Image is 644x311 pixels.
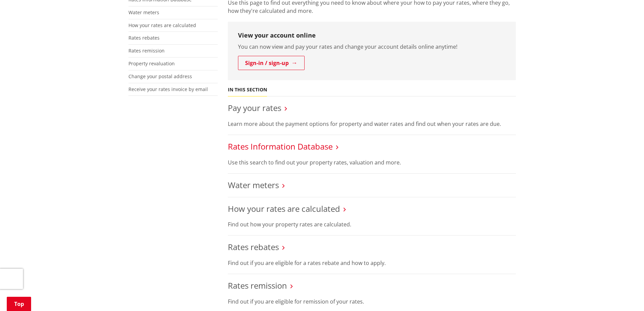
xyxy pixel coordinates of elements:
[613,283,637,307] iframe: Messenger Launcher
[228,220,516,228] p: Find out how your property rates are calculated.
[238,56,305,70] a: Sign-in / sign-up
[228,120,516,128] p: Learn more about the payment options for property and water rates and find out when your rates ar...
[238,43,506,51] p: You can now view and pay your rates and change your account details online anytime!
[228,158,516,166] p: Use this search to find out your property rates, valuation and more.
[128,35,160,41] a: Rates rebates
[228,141,333,152] a: Rates Information Database
[128,73,192,80] a: Change your postal address
[228,179,279,191] a: Water meters
[7,297,31,311] a: Top
[228,203,340,214] a: How your rates are calculated
[228,102,281,113] a: Pay your rates
[228,280,287,291] a: Rates remission
[228,87,267,93] h5: In this section
[228,297,516,306] p: Find out if you are eligible for remission of your rates.
[238,32,506,39] h3: View your account online
[128,86,208,92] a: Receive your rates invoice by email
[128,47,165,54] a: Rates remission
[128,22,196,28] a: How your rates are calculated
[228,259,516,267] p: Find out if you are eligible for a rates rebate and how to apply.
[128,9,159,16] a: Water meters
[128,60,175,67] a: Property revaluation
[228,241,279,252] a: Rates rebates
